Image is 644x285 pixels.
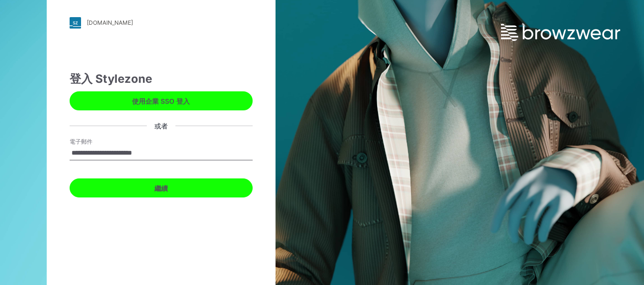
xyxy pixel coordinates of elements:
[132,97,190,105] font: 使用企業 SSO 登入
[87,19,133,26] font: [DOMAIN_NAME]
[70,178,253,197] button: 繼續
[70,138,92,145] font: 電子郵件
[501,24,620,41] img: browzwear-logo.e42bd6dac1945053ebaf764b6aa21510.svg
[154,122,168,130] font: 或者
[70,17,81,29] img: stylezone-logo.562084cfcfab977791bfbf7441f1a819.svg
[70,72,152,86] font: 登入 Stylezone
[70,17,253,29] a: [DOMAIN_NAME]
[70,91,253,110] button: 使用企業 SSO 登入
[154,184,168,192] font: 繼續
